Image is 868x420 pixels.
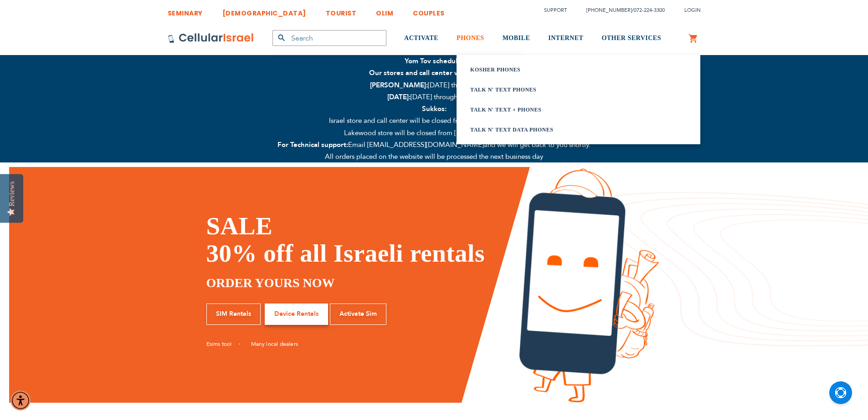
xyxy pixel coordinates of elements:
a: Device Rentals [265,304,328,325]
strong: Our stores and call center will be closed: [369,68,499,77]
a: Kosher Phones [470,65,664,74]
a: TOURIST [326,2,357,19]
li: / [577,4,665,17]
h5: ORDER YOURS NOW [206,274,506,292]
strong: [DATE]: [387,92,411,101]
a: [EMAIL_ADDRESS][DOMAIN_NAME] [365,140,484,149]
a: COUPLES [413,2,445,19]
span: PHONES [457,35,484,41]
a: Talk n' Text + Phones [470,105,664,114]
strong: Sukkos: [422,104,447,113]
a: OTHER SERVICES [601,21,661,56]
a: Activate Sim [330,304,386,325]
a: PHONES [457,21,484,56]
a: ACTIVATE [404,21,438,56]
a: Support [544,7,567,14]
a: Esims too! [206,340,240,348]
input: Search [272,30,386,46]
a: SEMINARY [168,2,203,19]
a: INTERNET [548,21,583,56]
strong: Yom Tov schedule: [405,56,463,66]
a: Talk n' Text Phones [470,85,664,94]
span: OTHER SERVICES [601,35,661,41]
a: [PHONE_NUMBER] [586,7,632,14]
span: INTERNET [548,35,583,41]
strong: [PERSON_NAME]: [370,81,428,90]
h1: SALE 30% off all Israeli rentals [206,213,506,267]
strong: For Technical support: [277,140,348,149]
span: MOBILE [503,35,530,41]
a: Talk n' Text Data Phones [470,125,664,134]
span: ACTIVATE [404,35,438,41]
a: [DEMOGRAPHIC_DATA] [222,2,306,19]
a: SIM Rentals [206,304,261,325]
div: Reviews [8,181,16,206]
a: MOBILE [503,21,530,56]
img: Cellular Israel Logo [168,33,254,44]
span: Login [684,7,701,14]
a: Many local dealers [251,340,298,348]
div: Accessibility Menu [10,390,31,410]
a: 072-224-3300 [634,7,665,14]
a: OLIM [376,2,393,19]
